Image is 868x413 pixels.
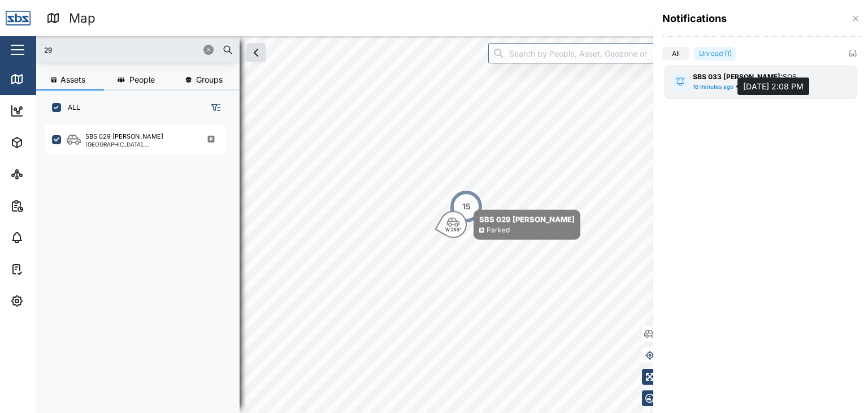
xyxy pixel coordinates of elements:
[693,83,734,92] div: 16 minutes ago
[694,47,736,61] label: Unread (1)
[662,47,689,61] label: All
[693,72,828,83] div: SOS
[662,11,727,26] h4: Notifications
[693,72,783,81] strong: SBS 033 [PERSON_NAME]:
